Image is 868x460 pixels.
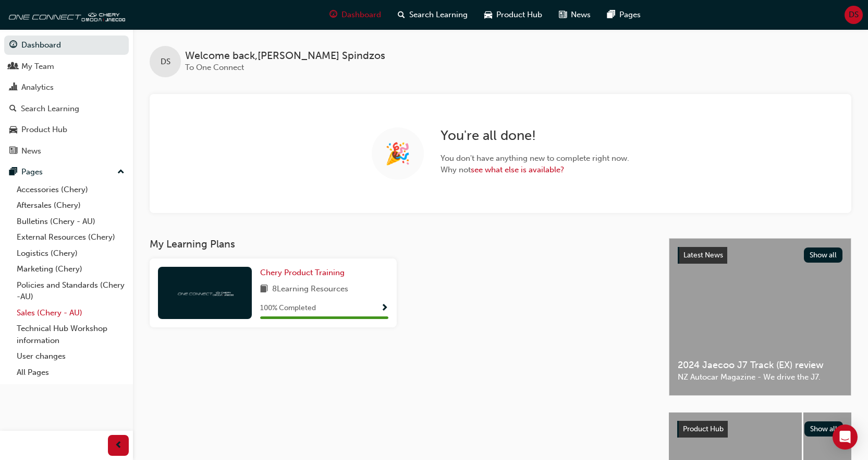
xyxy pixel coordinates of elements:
[441,127,629,144] h2: You ' re all done!
[804,247,843,263] button: Show all
[9,125,17,135] span: car-icon
[9,83,17,92] span: chart-icon
[13,348,129,364] a: User changes
[4,57,129,76] a: My Team
[13,245,129,262] a: Logistics (Chery)
[571,9,591,21] span: News
[13,261,129,277] a: Marketing (Chery)
[260,267,349,279] a: Chery Product Training
[321,4,389,26] a: guage-iconDashboard
[669,238,851,396] a: Latest NewsShow all2024 Jaecoo J7 Track (EX) reviewNZ Autocar Magazine - We drive the J7.
[4,99,129,119] a: Search Learning
[9,168,17,177] span: pages-icon
[176,288,234,298] img: oneconnect
[381,304,388,313] span: Show Progress
[4,162,129,182] button: Pages
[678,371,842,383] span: NZ Autocar Magazine - We drive the J7.
[185,50,385,62] span: Welcome back , [PERSON_NAME] Spindzos
[272,283,348,296] span: 8 Learning Resources
[845,6,863,24] button: DS
[683,424,724,433] span: Product Hub
[9,41,17,50] span: guage-icon
[21,124,67,136] div: Product Hub
[441,152,629,164] span: You don ' t have anything new to complete right now.
[4,141,129,161] a: News
[260,283,268,296] span: book-icon
[551,4,599,26] a: news-iconNews
[677,421,843,438] a: Product HubShow all
[13,277,129,305] a: Policies and Standards (Chery -AU)
[9,104,17,114] span: search-icon
[389,4,476,26] a: search-iconSearch Learning
[9,62,17,72] span: people-icon
[607,8,615,21] span: pages-icon
[341,9,381,21] span: Dashboard
[161,56,170,68] span: DS
[409,9,468,21] span: Search Learning
[21,103,79,115] div: Search Learning
[117,166,125,179] span: up-icon
[849,9,859,21] span: DS
[4,78,129,97] a: Analytics
[13,182,129,198] a: Accessories (Chery)
[833,424,858,450] div: Open Intercom Messenger
[9,147,17,156] span: news-icon
[21,166,43,178] div: Pages
[115,439,123,452] span: prev-icon
[599,4,649,26] a: pages-iconPages
[559,8,567,21] span: news-icon
[13,305,129,321] a: Sales (Chery - AU)
[13,197,129,214] a: Aftersales (Chery)
[4,36,129,55] a: Dashboard
[329,8,337,21] span: guage-icon
[398,8,405,21] span: search-icon
[21,81,54,93] div: Analytics
[476,4,551,26] a: car-iconProduct Hub
[678,359,842,371] span: 2024 Jaecoo J7 Track (EX) review
[678,247,842,264] a: Latest NewsShow all
[441,164,629,176] span: Why not
[21,61,54,73] div: My Team
[619,9,641,21] span: Pages
[13,364,129,381] a: All Pages
[150,238,652,250] h3: My Learning Plans
[21,145,41,157] div: News
[804,421,843,437] button: Show all
[260,302,316,314] span: 100 % Completed
[13,321,129,348] a: Technical Hub Workshop information
[5,4,125,25] img: oneconnect
[496,9,542,21] span: Product Hub
[683,251,723,260] span: Latest News
[13,214,129,230] a: Bulletins (Chery - AU)
[484,8,492,21] span: car-icon
[471,165,564,174] a: see what else is available?
[260,268,345,277] span: Chery Product Training
[4,120,129,139] a: Product Hub
[13,229,129,245] a: External Resources (Chery)
[4,33,129,162] button: DashboardMy TeamAnalyticsSearch LearningProduct HubNews
[385,148,411,160] span: 🎉
[381,302,388,315] button: Show Progress
[185,63,244,72] span: To One Connect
